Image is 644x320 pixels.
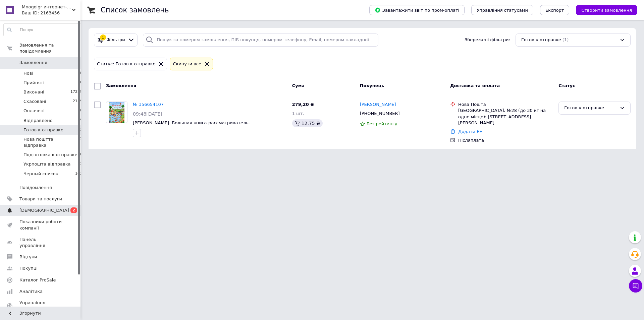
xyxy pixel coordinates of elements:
span: Збережені фільтри: [465,37,510,43]
button: Чат з покупцем [629,279,642,293]
span: 1 [80,127,82,133]
div: 12.75 ₴ [292,119,323,127]
span: Черный список [23,171,58,177]
div: Післяплата [458,137,553,143]
span: 0 [80,108,82,114]
span: 279,20 ₴ [292,102,314,107]
span: Готов к отправке [521,37,561,43]
span: Аналітика [19,289,43,295]
span: 09:48[DATE] [133,111,162,117]
div: Cкинути все [171,61,203,68]
a: № 356654107 [133,102,164,107]
span: Нова поштта відправка [23,136,77,148]
span: 0 [80,152,82,158]
span: Прийняті [23,80,44,86]
span: Управління сайтом [19,300,62,312]
span: Повідомлення [19,185,52,191]
a: [PERSON_NAME] [360,102,396,108]
span: 142 [75,171,82,177]
span: Готов к отправке [23,127,63,133]
span: Mnogoigr интернет-магазин [22,4,72,10]
img: Фото товару [109,102,124,123]
span: Оплачені [23,108,45,114]
a: [PERSON_NAME]. Большая книга-рассматриватель. [133,120,250,125]
span: Завантажити звіт по пром-оплаті [375,7,459,13]
span: 2 [70,207,77,213]
span: Замовлення [106,83,136,88]
span: 3 [80,161,82,167]
span: Замовлення [19,60,47,66]
span: 13 [77,136,82,148]
button: Завантажити звіт по пром-оплаті [369,5,465,15]
div: 1 [100,35,106,41]
h1: Список замовлень [101,6,169,14]
input: Пошук за номером замовлення, ПІБ покупця, номером телефону, Email, номером накладної [143,34,378,47]
span: Показники роботи компанії [19,219,62,231]
span: Каталог ProSale [19,277,56,283]
span: 0 [80,80,82,86]
span: 0 [80,70,82,76]
a: Створити замовлення [569,7,637,12]
span: Експорт [545,8,564,13]
div: Готов к отправке [564,105,617,112]
span: Статус [558,83,575,88]
span: Виконані [23,89,44,95]
a: Додати ЕН [458,129,483,134]
span: (1) [562,37,569,42]
div: Нова Пошта [458,102,553,108]
span: Cума [292,83,305,88]
span: 35 [77,118,82,124]
span: Фільтри [107,37,125,43]
button: Управління статусами [471,5,533,15]
span: Без рейтингу [367,121,397,126]
span: Відгуки [19,254,37,260]
div: [GEOGRAPHIC_DATA], №28 (до 30 кг на одне місце): [STREET_ADDRESS][PERSON_NAME] [458,108,553,126]
span: Створити замовлення [581,8,632,13]
span: Нові [23,70,33,76]
span: Доставка та оплата [450,83,500,88]
span: Відправлено [23,118,53,124]
div: Статус: Готов к отправке [96,61,157,68]
span: 1 шт. [292,111,304,116]
span: Покупці [19,265,38,271]
span: Замовлення та повідомлення [19,42,80,54]
span: [DEMOGRAPHIC_DATA] [19,207,69,213]
span: 2139 [73,99,82,105]
span: Управління статусами [477,8,528,13]
div: Ваш ID: 2163456 [22,10,80,16]
span: 17229 [70,89,82,95]
span: Панель управління [19,237,62,249]
span: Укрпошта відправка [23,161,71,167]
a: Фото товару [106,102,127,123]
span: [PHONE_NUMBER] [360,111,400,116]
button: Створити замовлення [576,5,637,15]
span: Скасовані [23,99,46,105]
span: Покупець [360,83,384,88]
span: Товари та послуги [19,196,62,202]
input: Пошук [4,24,83,36]
button: Експорт [540,5,570,15]
span: Подготовка к отправке [23,152,77,158]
